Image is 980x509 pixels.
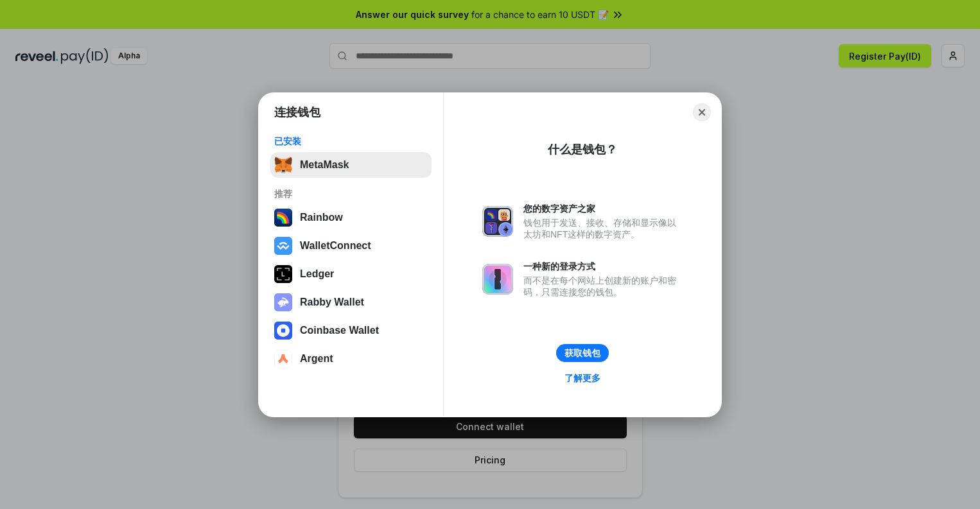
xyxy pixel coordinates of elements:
div: Rabby Wallet [300,297,364,308]
button: Ledger [270,261,432,287]
button: WalletConnect [270,233,432,259]
button: 获取钱包 [556,344,609,362]
div: Ledger [300,268,334,280]
div: MetaMask [300,159,349,171]
button: Coinbase Wallet [270,318,432,343]
img: svg+xml,%3Csvg%20xmlns%3D%22http%3A%2F%2Fwww.w3.org%2F2000%2Fsvg%22%20fill%3D%22none%22%20viewBox... [274,293,292,311]
div: 您的数字资产之家 [523,203,683,214]
button: Argent [270,346,432,372]
img: svg+xml,%3Csvg%20xmlns%3D%22http%3A%2F%2Fwww.w3.org%2F2000%2Fsvg%22%20fill%3D%22none%22%20viewBox... [482,264,513,295]
div: 钱包用于发送、接收、存储和显示像以太坊和NFT这样的数字资产。 [523,217,683,240]
div: 一种新的登录方式 [523,261,683,272]
img: svg+xml,%3Csvg%20width%3D%2228%22%20height%3D%2228%22%20viewBox%3D%220%200%2028%2028%22%20fill%3D... [274,237,292,255]
img: svg+xml,%3Csvg%20width%3D%2228%22%20height%3D%2228%22%20viewBox%3D%220%200%2028%2028%22%20fill%3D... [274,350,292,368]
button: Close [693,103,711,121]
img: svg+xml,%3Csvg%20width%3D%22120%22%20height%3D%22120%22%20viewBox%3D%220%200%20120%20120%22%20fil... [274,209,292,227]
img: svg+xml,%3Csvg%20width%3D%2228%22%20height%3D%2228%22%20viewBox%3D%220%200%2028%2028%22%20fill%3D... [274,322,292,340]
img: svg+xml,%3Csvg%20xmlns%3D%22http%3A%2F%2Fwww.w3.org%2F2000%2Fsvg%22%20width%3D%2228%22%20height%3... [274,265,292,283]
div: 而不是在每个网站上创建新的账户和密码，只需连接您的钱包。 [523,275,683,298]
h1: 连接钱包 [274,105,320,120]
div: 推荐 [274,188,428,200]
img: svg+xml,%3Csvg%20fill%3D%22none%22%20height%3D%2233%22%20viewBox%3D%220%200%2035%2033%22%20width%... [274,156,292,174]
button: Rainbow [270,205,432,230]
div: 已安装 [274,135,428,147]
a: 了解更多 [557,370,608,386]
button: MetaMask [270,152,432,178]
div: Argent [300,353,333,365]
div: 获取钱包 [564,347,600,359]
div: 了解更多 [564,372,600,384]
div: WalletConnect [300,240,371,252]
img: svg+xml,%3Csvg%20xmlns%3D%22http%3A%2F%2Fwww.w3.org%2F2000%2Fsvg%22%20fill%3D%22none%22%20viewBox... [482,206,513,237]
button: Rabby Wallet [270,289,432,315]
div: Coinbase Wallet [300,325,379,336]
div: 什么是钱包？ [548,142,617,157]
div: Rainbow [300,212,343,223]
